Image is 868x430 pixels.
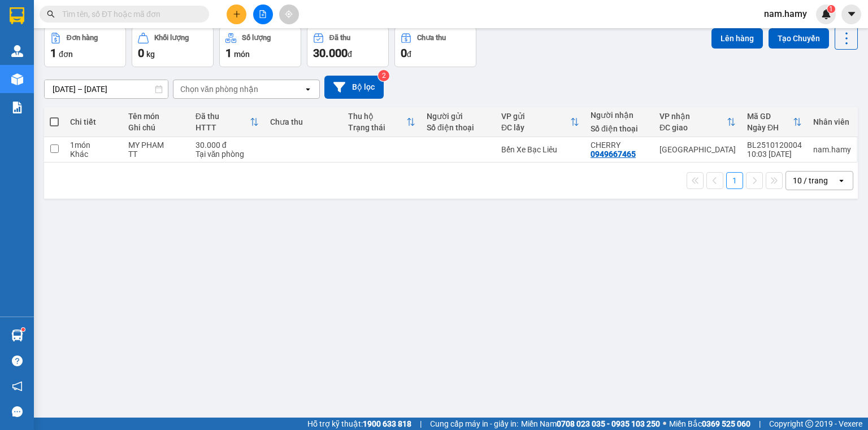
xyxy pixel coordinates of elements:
[21,328,25,331] sup: 1
[747,150,802,159] div: 10:03 [DATE]
[521,418,660,430] span: Miền Nam
[154,34,189,42] div: Khối lượng
[128,141,184,150] div: MY PHAM
[430,418,518,430] span: Cung cấp máy in - giấy in:
[11,330,23,341] img: warehouse-icon
[663,422,666,426] span: ⚪️
[45,80,168,98] input: Select a date range.
[70,117,117,126] div: Chi tiết
[591,141,648,150] div: CHERRY
[62,8,196,20] input: Tìm tên, số ĐT hoặc mã đơn
[5,39,215,53] li: 0946 508 595
[348,112,406,121] div: Thu hộ
[837,176,846,185] svg: open
[259,10,267,18] span: file-add
[427,112,490,121] div: Người gửi
[303,85,313,94] svg: open
[407,50,411,59] span: đ
[759,418,761,430] span: |
[827,5,835,13] sup: 1
[313,46,348,60] span: 30.000
[363,419,411,428] strong: 1900 633 818
[659,145,736,154] div: [GEOGRAPHIC_DATA]
[755,7,816,21] span: nam.hamy
[65,27,74,36] span: environment
[329,34,350,42] div: Đã thu
[654,107,741,137] th: Toggle SortBy
[417,34,446,42] div: Chưa thu
[829,5,833,13] span: 1
[233,10,241,18] span: plus
[348,50,352,59] span: đ
[741,107,808,137] th: Toggle SortBy
[496,107,585,137] th: Toggle SortBy
[394,27,476,67] button: Chưa thu0đ
[44,27,126,67] button: Đơn hàng1đơn
[59,50,73,59] span: đơn
[847,9,857,19] span: caret-down
[501,123,570,132] div: ĐC lấy
[5,71,157,89] b: GỬI : Bến Xe Bạc Liêu
[70,150,117,159] div: Khác
[11,73,23,85] img: warehouse-icon
[747,112,793,121] div: Mã GD
[702,419,750,428] strong: 0369 525 060
[747,141,802,150] div: BL2510120004
[711,28,763,49] button: Lên hàng
[196,150,259,159] div: Tại văn phòng
[196,141,259,150] div: 30.000 đ
[747,123,793,132] div: Ngày ĐH
[47,10,55,18] span: search
[234,50,250,59] span: món
[138,46,144,60] span: 0
[196,123,250,132] div: HTTT
[591,150,636,159] div: 0949667465
[12,356,23,366] span: question-circle
[805,420,813,428] span: copyright
[128,150,184,159] div: TT
[190,107,264,137] th: Toggle SortBy
[70,141,117,150] div: 1 món
[65,41,74,50] span: phone
[227,5,246,24] button: plus
[67,34,98,42] div: Đơn hàng
[557,419,660,428] strong: 0708 023 035 - 0935 103 250
[420,418,422,430] span: |
[813,117,851,126] div: Nhân viên
[5,25,215,39] li: 995 [PERSON_NAME]
[591,111,648,120] div: Người nhận
[726,172,743,189] button: 1
[821,9,831,19] img: icon-new-feature
[427,123,490,132] div: Số điện thoại
[591,124,648,133] div: Số điện thoại
[285,10,293,18] span: aim
[841,5,861,24] button: caret-down
[659,123,727,132] div: ĐC giao
[342,107,421,137] th: Toggle SortBy
[12,406,23,417] span: message
[128,123,184,132] div: Ghi chú
[196,112,250,121] div: Đã thu
[180,84,258,95] div: Chọn văn phòng nhận
[324,76,384,99] button: Bộ lọc
[669,418,750,430] span: Miền Bắc
[11,102,23,113] img: solution-icon
[11,45,23,57] img: warehouse-icon
[769,28,829,49] button: Tạo Chuyến
[501,112,570,121] div: VP gửi
[253,5,273,24] button: file-add
[348,123,406,132] div: Trạng thái
[401,46,407,60] span: 0
[12,381,23,392] span: notification
[501,145,579,154] div: Bến Xe Bạc Liêu
[219,27,301,67] button: Số lượng1món
[128,112,184,121] div: Tên món
[307,27,389,67] button: Đã thu30.000đ
[378,70,389,81] sup: 2
[242,34,271,42] div: Số lượng
[659,112,727,121] div: VP nhận
[307,418,411,430] span: Hỗ trợ kỹ thuật:
[146,50,155,59] span: kg
[793,175,828,186] div: 10 / trang
[813,145,851,154] div: nam.hamy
